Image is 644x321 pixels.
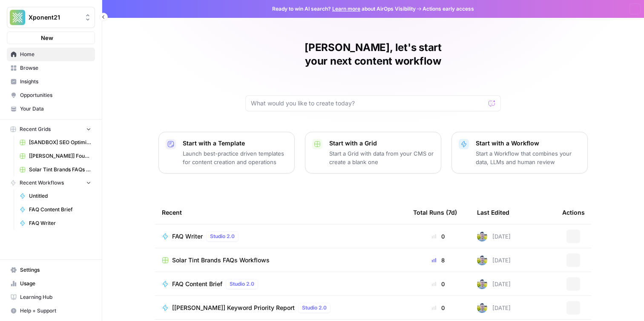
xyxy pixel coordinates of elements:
[172,256,270,264] span: Solar Tint Brands FAQs Workflows
[477,255,511,265] div: [DATE]
[7,61,95,75] a: Browse
[210,233,235,240] span: Studio 2.0
[20,51,91,58] span: Home
[20,91,91,99] span: Opportunities
[20,78,91,85] span: Insights
[162,231,400,241] a: FAQ WriterStudio 2.0
[29,139,91,146] span: [SANDBOX] SEO Optimizations
[413,280,463,288] div: 0
[477,231,511,241] div: [DATE]
[29,166,91,173] span: Solar Tint Brands FAQs Workflows
[20,266,91,274] span: Settings
[158,132,295,173] button: Start with a TemplateLaunch best-practice driven templates for content creation and operations
[20,307,91,315] span: Help + Support
[7,277,95,290] a: Usage
[7,102,95,116] a: Your Data
[413,201,457,224] div: Total Runs (7d)
[413,256,463,264] div: 8
[476,139,581,148] p: Start with a Workflow
[7,31,95,44] button: New
[16,189,95,203] a: Untitled
[477,255,487,265] img: 7o9iy2kmmc4gt2vlcbjqaas6vz7k
[20,280,91,287] span: Usage
[7,263,95,277] a: Settings
[20,64,91,72] span: Browse
[562,201,585,224] div: Actions
[29,13,80,22] span: Xponent21
[20,125,51,133] span: Recent Grids
[7,123,95,136] button: Recent Grids
[7,88,95,102] a: Opportunities
[172,232,203,241] span: FAQ Writer
[41,34,53,42] span: New
[16,203,95,216] a: FAQ Content Brief
[230,280,254,288] span: Studio 2.0
[29,206,91,213] span: FAQ Content Brief
[16,149,95,163] a: [[PERSON_NAME]] Fountain of You MD
[477,303,487,313] img: 7o9iy2kmmc4gt2vlcbjqaas6vz7k
[245,41,501,68] h1: [PERSON_NAME], let's start your next content workflow
[20,293,91,301] span: Learning Hub
[162,303,400,313] a: [[PERSON_NAME]] Keyword Priority ReportStudio 2.0
[477,231,487,241] img: 7o9iy2kmmc4gt2vlcbjqaas6vz7k
[162,201,400,224] div: Recent
[20,179,64,187] span: Recent Workflows
[423,5,474,13] span: Actions early access
[29,219,91,227] span: FAQ Writer
[16,216,95,230] a: FAQ Writer
[172,280,222,288] span: FAQ Content Brief
[20,105,91,113] span: Your Data
[413,232,463,241] div: 0
[332,6,360,12] a: Learn more
[302,304,327,312] span: Studio 2.0
[251,99,485,108] input: What would you like to create today?
[329,139,434,148] p: Start with a Grid
[7,7,95,28] button: Workspace: Xponent21
[7,290,95,304] a: Learning Hub
[477,201,509,224] div: Last Edited
[7,48,95,61] a: Home
[172,304,295,312] span: [[PERSON_NAME]] Keyword Priority Report
[7,176,95,189] button: Recent Workflows
[329,149,434,166] p: Start a Grid with data from your CMS or create a blank one
[476,149,581,166] p: Start a Workflow that combines your data, LLMs and human review
[29,152,91,160] span: [[PERSON_NAME]] Fountain of You MD
[477,279,487,289] img: 7o9iy2kmmc4gt2vlcbjqaas6vz7k
[162,279,400,289] a: FAQ Content BriefStudio 2.0
[16,163,95,176] a: Solar Tint Brands FAQs Workflows
[7,75,95,88] a: Insights
[451,132,588,173] button: Start with a WorkflowStart a Workflow that combines your data, LLMs and human review
[183,149,287,166] p: Launch best-practice driven templates for content creation and operations
[7,304,95,318] button: Help + Support
[305,132,441,173] button: Start with a GridStart a Grid with data from your CMS or create a blank one
[272,5,416,13] span: Ready to win AI search? about AirOps Visibility
[183,139,287,148] p: Start with a Template
[29,192,91,200] span: Untitled
[477,303,511,313] div: [DATE]
[477,279,511,289] div: [DATE]
[16,136,95,149] a: [SANDBOX] SEO Optimizations
[10,10,25,25] img: Xponent21 Logo
[162,256,400,264] a: Solar Tint Brands FAQs Workflows
[413,304,463,312] div: 0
